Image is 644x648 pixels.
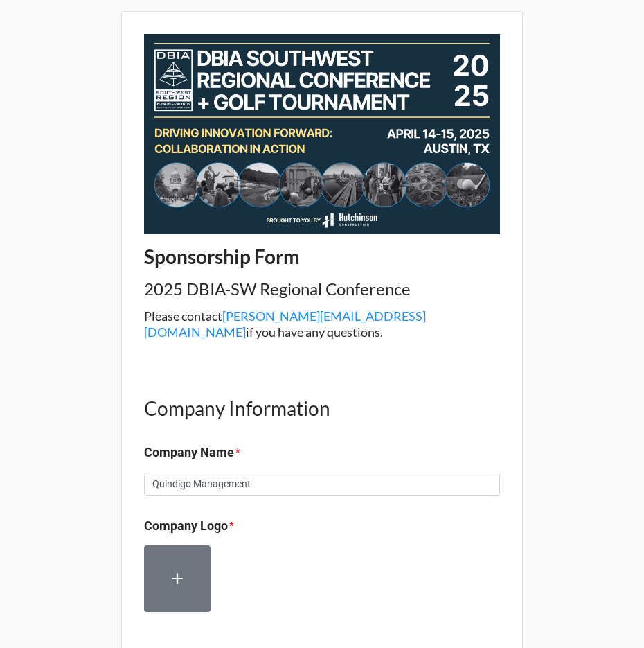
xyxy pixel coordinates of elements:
h1: Company Information [144,396,500,421]
h2: 2025 DBIA-SW Regional Conference [144,279,500,300]
label: Company Name [144,443,234,462]
label: Company Logo [144,516,228,536]
h3: Please contact if you have any questions. [144,308,500,340]
strong: Sponsorship Form [144,245,300,268]
a: [PERSON_NAME][EMAIL_ADDRESS][DOMAIN_NAME] [144,308,426,340]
